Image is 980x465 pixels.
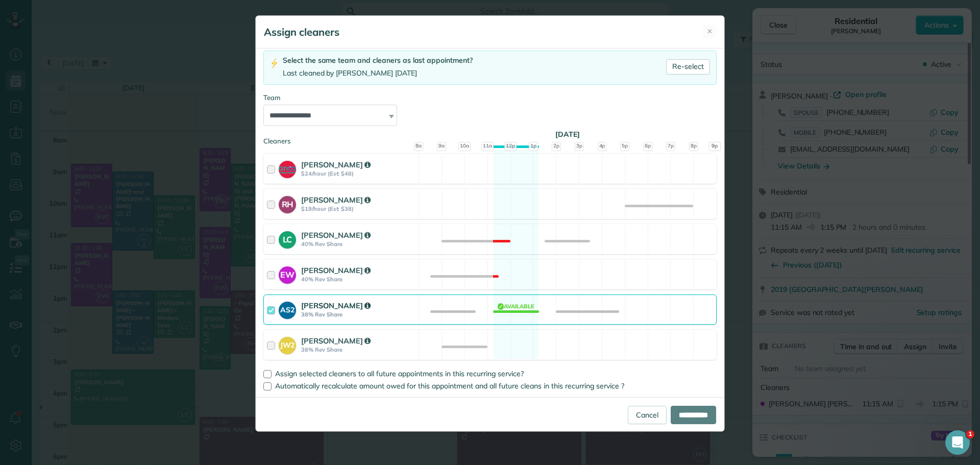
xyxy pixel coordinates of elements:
div: Cleaners [263,136,717,139]
strong: [PERSON_NAME] [301,230,371,240]
strong: 40% Rev Share [301,276,415,283]
strong: RH [279,196,296,210]
iframe: Intercom live chat [945,430,970,455]
div: Select the same team and cleaners as last appointment? [283,55,473,66]
p: Rate your conversation [44,29,176,39]
strong: JW2 [279,337,296,351]
strong: [PERSON_NAME] [301,336,371,346]
span: Assign selected cleaners to all future appointments in this recurring service? [275,369,524,378]
a: Cancel [628,406,667,424]
strong: 38% Rev Share [301,346,415,353]
strong: 38% Rev Share [301,311,415,318]
div: Last cleaned by [PERSON_NAME] [DATE] [283,68,473,79]
strong: [PERSON_NAME] [301,301,371,310]
img: lightning-bolt-icon-94e5364df696ac2de96d3a42b8a9ff6ba979493684c50e6bbbcda72601fa0d29.png [270,58,279,69]
img: Profile image for ZenBot [23,31,39,47]
strong: 40% Rev Share [301,240,415,248]
span: Automatically recalculate amount owed for this appointment and all future cleans in this recurrin... [275,381,624,390]
span: ✕ [707,27,713,36]
h5: Assign cleaners [264,25,339,39]
div: Team [263,93,717,103]
p: Message from ZenBot, sent 22h ago [44,39,176,48]
strong: LC [279,231,296,246]
strong: [PERSON_NAME] [301,195,371,205]
strong: [PERSON_NAME] [301,265,371,275]
strong: [PERSON_NAME] [301,160,371,169]
strong: EW [279,266,296,281]
div: message notification from ZenBot, 22h ago. Rate your conversation [15,21,189,55]
a: Re-select [666,59,710,75]
span: 1 [966,430,974,438]
strong: AS2 [279,302,296,315]
strong: $19/hour (Est: $38) [301,205,415,212]
strong: $24/hour (Est: $48) [301,170,415,177]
